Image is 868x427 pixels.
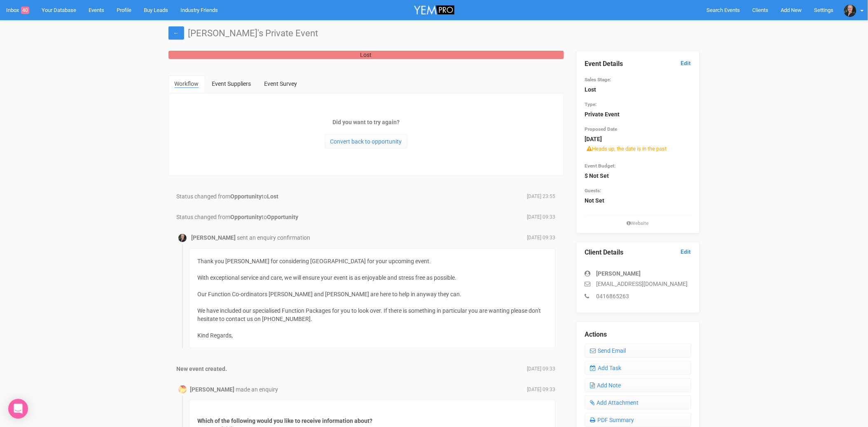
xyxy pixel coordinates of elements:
[8,399,28,419] div: Open Intercom Messenger
[168,51,564,59] div: Lost
[585,197,605,204] strong: Not Set
[585,280,691,288] p: [EMAIL_ADDRESS][DOMAIN_NAME]
[585,220,691,227] small: Website
[178,385,187,394] img: Profile Image
[527,234,556,241] span: [DATE] 09:33
[781,7,802,13] span: Add New
[168,26,184,40] a: ←
[231,214,262,220] strong: Opportunity
[585,396,691,410] a: Add Attachment
[585,361,691,375] a: Add Task
[585,188,601,193] small: Guests:
[585,172,609,179] strong: $ Not Set
[190,386,235,393] strong: [PERSON_NAME]
[527,386,556,393] span: [DATE] 09:33
[585,126,618,132] small: Proposed Date
[177,366,227,372] strong: New event created.
[527,193,556,200] span: [DATE] 23:55
[21,7,29,14] span: 40
[325,134,407,149] a: Convert back to opportunity
[585,378,691,392] a: Add Note
[267,193,279,200] strong: Lost
[206,75,257,92] a: Event Suppliers
[585,136,602,142] strong: [DATE]
[231,193,262,200] strong: Opportunity
[168,75,205,93] a: Workflow
[527,214,556,221] span: [DATE] 09:33
[177,214,299,220] span: Status changed from to
[681,248,691,256] a: Edit
[189,248,556,348] div: Thank you [PERSON_NAME] for considering [GEOGRAPHIC_DATA] for your upcoming event. With exception...
[681,59,691,67] a: Edit
[168,28,700,38] h1: [PERSON_NAME]'s Private Event
[178,234,187,242] img: open-uri20250213-2-1m688p0
[585,86,597,93] strong: Lost
[236,386,278,393] span: made an enquiry
[192,234,236,241] strong: [PERSON_NAME]
[267,214,299,220] strong: Opportunity
[707,7,740,13] span: Search Events
[258,75,304,92] a: Event Survey
[585,163,616,169] small: Event Budget:
[597,270,641,277] strong: [PERSON_NAME]
[585,111,620,118] strong: Private Event
[844,5,856,17] img: open-uri20250213-2-1m688p0
[198,418,373,424] strong: Which of the following would you like to receive information about?
[585,330,691,340] legend: Actions
[753,7,769,13] span: Clients
[585,292,691,300] p: 0416865263
[585,59,691,69] legend: Event Details
[585,77,611,83] small: Sales Stage:
[177,193,279,200] span: Status changed from to
[585,143,669,155] span: Heads up, the date is in the past
[585,101,597,107] small: Type:
[585,413,691,427] a: PDF Summary
[585,248,691,257] legend: Client Details
[237,234,311,241] span: sent an enquiry confirmation
[332,119,400,125] strong: Did you want to try again?
[527,366,556,373] span: [DATE] 09:33
[585,344,691,358] a: Send Email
